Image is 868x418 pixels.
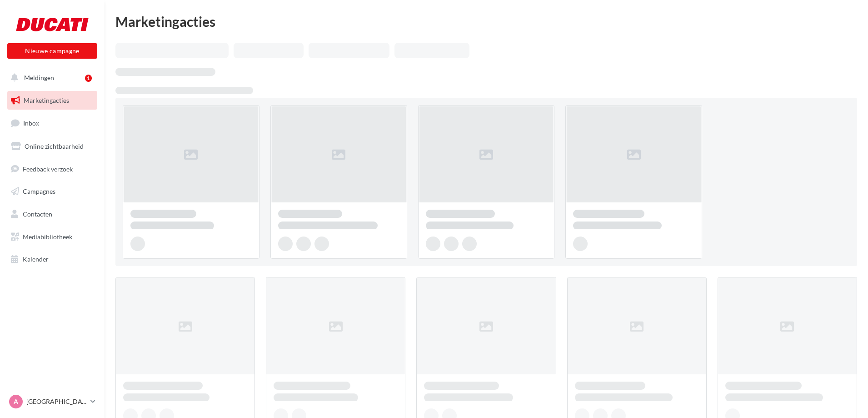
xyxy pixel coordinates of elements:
[23,210,52,218] span: Contacten
[14,397,18,406] span: A
[85,75,92,82] div: 1
[5,227,99,247] a: Mediabibliotheek
[23,119,39,127] span: Inbox
[5,205,99,224] a: Contacten
[5,182,99,201] a: Campagnes
[5,137,99,156] a: Online zichtbaarheid
[26,397,87,406] p: [GEOGRAPHIC_DATA]
[23,233,72,241] span: Mediabibliotheek
[23,255,49,263] span: Kalender
[5,91,99,110] a: Marketingacties
[7,393,97,410] a: A [GEOGRAPHIC_DATA]
[7,43,97,59] button: Nieuwe campagne
[5,250,99,269] a: Kalender
[24,96,69,104] span: Marketingacties
[23,165,73,172] span: Feedback verzoek
[25,142,84,150] span: Online zichtbaarheid
[24,74,54,81] span: Meldingen
[23,187,55,195] span: Campagnes
[115,15,857,28] div: Marketingacties
[5,68,95,87] button: Meldingen 1
[5,113,99,133] a: Inbox
[5,160,99,179] a: Feedback verzoek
